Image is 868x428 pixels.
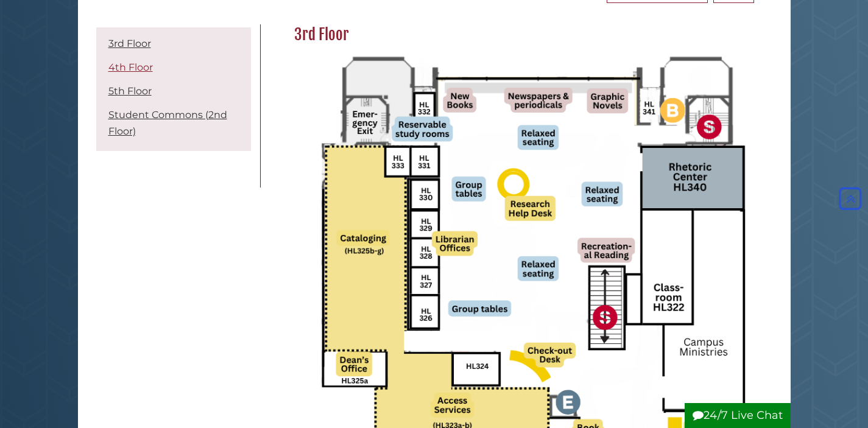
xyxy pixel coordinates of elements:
div: Guide Pages [96,24,251,157]
h2: 3rd Floor [288,25,754,44]
a: Back to Top [836,192,865,205]
a: Student Commons (2nd Floor) [108,109,227,137]
button: 24/7 Live Chat [685,403,791,428]
a: 3rd Floor [108,38,151,49]
a: 4th Floor [108,61,153,73]
a: 5th Floor [108,85,152,97]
